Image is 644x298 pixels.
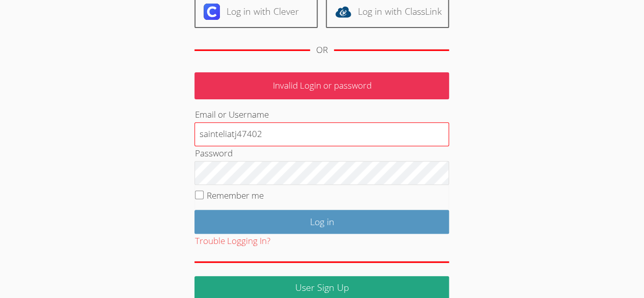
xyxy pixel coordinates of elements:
p: Invalid Login or password [194,72,449,99]
label: Email or Username [194,109,268,120]
label: Remember me [207,189,264,201]
img: classlink-logo-d6bb404cc1216ec64c9a2012d9dc4662098be43eaf13dc465df04b49fa7ab582.svg [335,4,351,20]
img: clever-logo-6eab21bc6e7a338710f1a6ff85c0baf02591cd810cc4098c63d3a4b26e2feb20.svg [204,4,220,20]
input: Log in [194,210,449,234]
label: Password [194,147,232,159]
div: OR [316,43,328,58]
button: Trouble Logging In? [194,234,270,249]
